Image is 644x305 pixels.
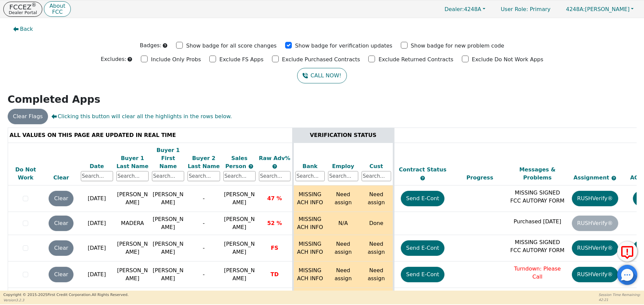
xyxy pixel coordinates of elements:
p: About [49,3,65,9]
p: Dealer Portal [9,10,37,15]
td: MISSING ACH INFO [293,235,326,261]
p: Exclude Purchased Contracts [282,56,360,64]
div: ALL VALUES ON THIS PAGE ARE UPDATED IN REAL TIME [10,131,290,139]
p: FCC [49,9,65,15]
td: Need assign [326,235,360,261]
td: [PERSON_NAME] [150,185,186,212]
input: Search... [152,171,184,181]
td: [DATE] [79,212,115,235]
span: Contract Status [399,166,446,173]
input: Search... [362,171,391,181]
p: Show badge for new problem code [411,42,504,50]
div: Bank [296,162,325,170]
span: 4248A: [566,6,585,12]
a: User Role: Primary [494,3,557,16]
td: [PERSON_NAME] [150,212,186,235]
button: Clear Flags [8,109,48,124]
p: Include Only Probs [151,56,201,64]
td: [DATE] [79,261,115,288]
td: [PERSON_NAME] [150,235,186,261]
td: [DATE] [79,235,115,261]
input: Search... [223,171,256,181]
input: Search... [116,171,149,181]
span: Back [20,25,33,33]
input: Search... [328,171,358,181]
button: CALL NOW! [297,68,346,83]
p: Exclude FS Apps [219,56,264,64]
div: Messages & Problems [510,166,565,182]
span: All Rights Reserved. [92,293,128,297]
div: Progress [453,174,507,182]
span: FS [271,245,278,251]
button: Send E-Cont [401,191,445,206]
button: Send E-Cont [401,267,445,282]
td: - [186,261,221,288]
div: Buyer 1 First Name [152,146,184,170]
button: Report Error to FCC [617,241,637,261]
p: Turndown: Please Call [510,265,565,281]
span: Dealer: [444,6,464,12]
button: AboutFCC [44,1,70,17]
td: - [186,212,221,235]
button: Clear [49,267,73,282]
button: RUSHVerify® [572,240,618,256]
input: Search... [81,171,113,181]
td: MISSING ACH INFO [293,212,326,235]
input: Search... [259,171,290,181]
sup: ® [32,2,37,8]
p: 42:21 [599,297,641,302]
p: Version 3.2.3 [3,298,128,303]
p: Badges: [140,42,162,50]
span: User Role : [501,6,528,12]
td: Done [360,212,393,235]
button: RUSHVerify® [572,191,618,206]
div: Employ [328,162,358,170]
td: [PERSON_NAME] [115,261,150,288]
div: Buyer 2 Last Name [187,154,220,170]
p: Show badge for verification updates [295,42,392,50]
strong: Completed Apps [8,93,101,105]
span: [PERSON_NAME] [224,241,255,255]
button: Dealer:4248A [437,4,492,14]
span: 52 % [267,220,282,226]
input: Search... [296,171,325,181]
p: Copyright © 2015- 2025 First Credit Corporation. [3,292,128,298]
td: MADERA [115,212,150,235]
div: Clear [45,174,77,182]
p: Excludes: [101,55,126,63]
p: Session Time Remaining: [599,292,641,297]
button: Clear [49,216,73,231]
div: VERIFICATION STATUS [296,131,391,139]
td: N/A [326,212,360,235]
p: Purchased [DATE] [510,218,565,226]
button: Send E-Cont [401,240,445,256]
div: Cust [362,162,391,170]
td: - [186,235,221,261]
button: FCCEZ®Dealer Portal [3,2,42,17]
span: [PERSON_NAME] [224,267,255,282]
button: 4248A:[PERSON_NAME] [559,4,641,14]
p: Exclude Do Not Work Apps [472,56,543,64]
button: RUSHVerify® [572,267,618,282]
button: Clear [49,191,73,206]
input: Search... [187,171,220,181]
div: Date [81,162,113,170]
span: Sales Person [225,155,248,169]
span: Assignment [574,174,611,181]
button: Back [8,21,39,37]
td: Need assign [360,235,393,261]
p: Exclude Returned Contracts [378,56,453,64]
span: 4248A [444,6,481,12]
td: Need assign [326,261,360,288]
td: [DATE] [79,185,115,212]
span: [PERSON_NAME] [224,216,255,230]
td: - [186,185,221,212]
span: [PERSON_NAME] [224,191,255,206]
td: MISSING ACH INFO [293,185,326,212]
td: Need assign [360,185,393,212]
